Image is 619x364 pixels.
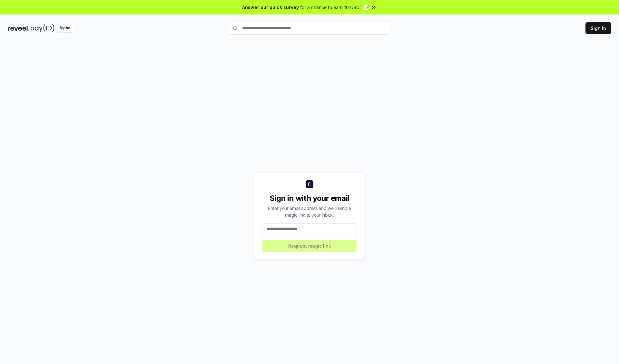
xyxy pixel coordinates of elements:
div: Alpha [56,24,74,32]
div: Enter your email address and we’ll send a magic link to your inbox. [262,205,357,218]
img: pay_id [31,24,54,32]
span: Answer our quick survey [242,4,299,11]
img: logo_small [306,180,313,188]
div: Sign in with your email [262,193,357,203]
span: for a chance to earn 10 USDT 📝 [300,4,369,11]
img: reveel_dark [8,24,29,32]
button: Sign In [585,22,611,34]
